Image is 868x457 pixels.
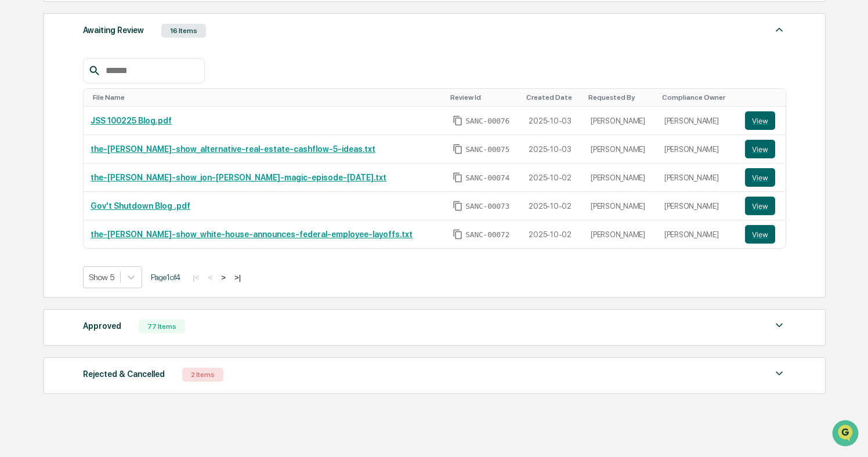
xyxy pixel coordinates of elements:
img: 1746055101610-c473b297-6a78-478c-a979-82029cc54cd1 [12,89,32,110]
div: Rejected & Cancelled [83,367,165,382]
div: 🔎 [12,169,21,179]
span: SANC-00072 [465,230,509,240]
a: 🗄️Attestations [79,142,149,162]
td: 2025-10-03 [522,107,584,135]
button: > [218,273,229,282]
div: 16 Items [161,24,206,38]
a: the-[PERSON_NAME]-show_white-house-announces-federal-employee-layoffs.txt [91,230,413,239]
img: caret [772,367,786,380]
a: the-[PERSON_NAME]-show_jon-[PERSON_NAME]-magic-episode-[DATE].txt [91,173,386,182]
button: View [745,111,775,130]
button: |< [189,273,202,282]
span: Page 1 of 4 [151,273,180,282]
div: Start new chat [39,89,190,100]
div: Toggle SortBy [526,93,579,101]
button: < [204,273,216,282]
span: Attestations [96,146,144,158]
span: Copy Id [453,229,463,240]
div: Approved [83,318,121,333]
span: SANC-00075 [465,145,509,154]
a: Gov't Shutdown Blog .pdf [91,201,190,211]
button: >| [231,273,244,282]
button: View [745,225,775,244]
td: [PERSON_NAME] [584,107,657,135]
td: [PERSON_NAME] [584,135,657,164]
iframe: Open customer support [831,419,862,450]
div: Toggle SortBy [93,93,441,101]
button: View [745,197,775,215]
div: Toggle SortBy [662,93,733,101]
span: Copy Id [453,201,463,211]
a: 🖐️Preclearance [7,142,79,162]
a: View [745,111,779,130]
td: [PERSON_NAME] [584,220,657,248]
div: 🗄️ [84,147,93,157]
td: 2025-10-02 [522,220,584,248]
span: Pylon [115,197,140,205]
a: 🔎Data Lookup [7,164,78,184]
td: 2025-10-02 [522,192,584,220]
div: 🖐️ [12,147,21,157]
button: View [745,140,775,158]
div: Awaiting Review [83,23,144,38]
img: caret [772,318,786,332]
td: [PERSON_NAME] [584,164,657,192]
span: Copy Id [453,172,463,183]
span: SANC-00076 [465,117,509,126]
p: How can we help? [12,24,211,43]
a: the-[PERSON_NAME]-show_alternative-real-estate-cashflow-5-ideas.txt [91,144,375,154]
td: 2025-10-03 [522,135,584,164]
a: Powered byPylon [82,196,140,205]
a: View [745,140,779,158]
td: [PERSON_NAME] [657,107,738,135]
a: JSS 100225 Blog.pdf [91,116,172,125]
div: Toggle SortBy [588,93,653,101]
span: Copy Id [453,144,463,154]
div: 2 Items [182,368,223,382]
span: Copy Id [453,115,463,126]
button: Start new chat [197,92,211,106]
td: [PERSON_NAME] [657,135,738,164]
button: View [745,168,775,187]
div: Toggle SortBy [450,93,517,101]
span: SANC-00074 [465,173,509,183]
span: Data Lookup [23,168,73,180]
td: 2025-10-02 [522,164,584,192]
td: [PERSON_NAME] [657,220,738,248]
div: We're available if you need us! [39,100,147,110]
img: caret [772,23,786,37]
td: [PERSON_NAME] [584,192,657,220]
td: [PERSON_NAME] [657,192,738,220]
span: Preclearance [23,146,75,158]
td: [PERSON_NAME] [657,164,738,192]
div: Toggle SortBy [747,93,781,101]
a: View [745,197,779,215]
a: View [745,225,779,244]
span: SANC-00073 [465,202,509,211]
div: 77 Items [139,320,185,333]
a: View [745,168,779,187]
